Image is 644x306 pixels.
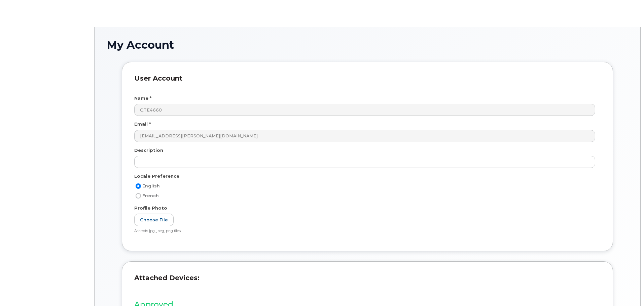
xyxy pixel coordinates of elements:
label: Name * [134,95,151,101]
label: Profile Photo [134,205,167,211]
input: French [136,193,141,199]
span: French [142,193,159,198]
div: Accepts jpg, jpeg, png files [134,229,595,234]
label: Locale Preference [134,173,179,179]
span: English [142,183,160,188]
h3: User Account [134,74,601,89]
label: Description [134,147,163,154]
input: English [136,183,141,189]
label: Email * [134,121,151,127]
h1: My Account [107,39,628,51]
h3: Attached Devices: [134,274,601,288]
label: Choose File [134,214,174,226]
